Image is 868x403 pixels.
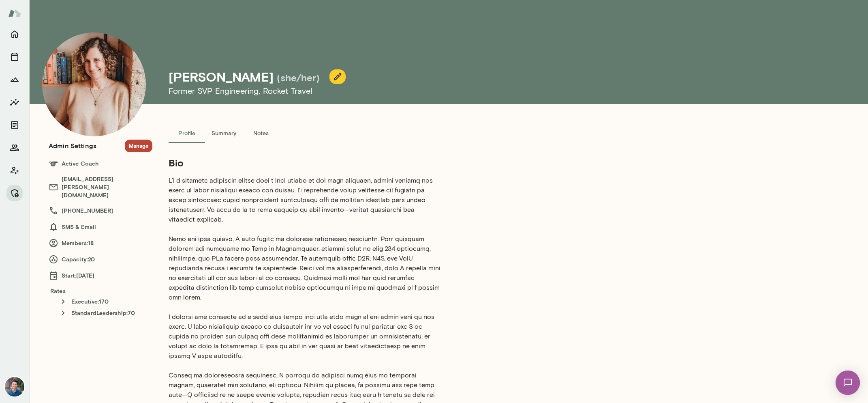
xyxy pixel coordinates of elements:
img: Mento [8,5,21,21]
h6: Admin Settings [49,141,96,151]
h6: SMS & Email [49,222,152,232]
h6: Former SVP Engineering , Rocket Travel [169,84,655,97]
h6: [PHONE_NUMBER] [49,206,152,216]
h5: (she/her) [277,71,320,84]
button: Members [6,140,23,156]
button: Summary [205,123,243,143]
button: Documents [6,117,23,133]
button: Insights [6,94,23,110]
h6: Rates [49,287,152,295]
h6: StandardLeadership : 70 [58,308,152,318]
button: Manage [6,185,23,201]
button: Sessions [6,49,23,65]
button: Notes [243,123,279,143]
button: Manage [125,140,152,152]
button: Client app [6,162,23,179]
button: Profile [169,123,205,143]
h6: [EMAIL_ADDRESS][PERSON_NAME][DOMAIN_NAME] [49,175,152,199]
h6: Executive : 170 [58,297,152,306]
h4: [PERSON_NAME] [169,69,274,84]
button: Home [6,26,23,42]
img: Alex Yu [5,377,24,397]
h6: Active Coach [49,159,152,168]
img: Nancy Alsip [42,32,146,136]
h6: Start: [DATE] [49,271,152,280]
h6: Members: 18 [49,238,152,248]
h5: Bio [169,156,441,169]
button: Growth Plan [6,71,23,88]
h6: Capacity: 20 [49,254,152,264]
